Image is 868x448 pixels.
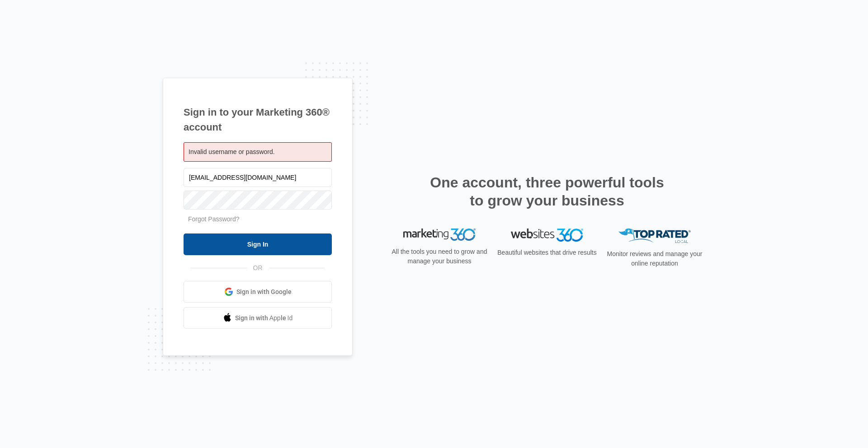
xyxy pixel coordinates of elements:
[184,233,332,255] input: Sign In
[184,307,332,329] a: Sign in with Apple Id
[235,313,293,323] span: Sign in with Apple Id
[618,229,691,243] img: Top Rated Local
[511,229,583,242] img: Websites 360
[184,168,332,187] input: Email
[403,229,476,241] img: Marketing 360
[188,215,240,223] a: Forgot Password?
[184,105,332,135] h1: Sign in to your Marketing 360® account
[496,248,598,257] p: Beautiful websites that drive results
[427,173,667,210] h2: One account, three powerful tools to grow your business
[247,263,269,273] span: OR
[236,287,292,297] span: Sign in with Google
[189,148,275,155] span: Invalid username or password.
[604,249,705,268] p: Monitor reviews and manage your online reputation
[389,247,490,266] p: All the tools you need to grow and manage your business
[184,281,332,303] a: Sign in with Google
